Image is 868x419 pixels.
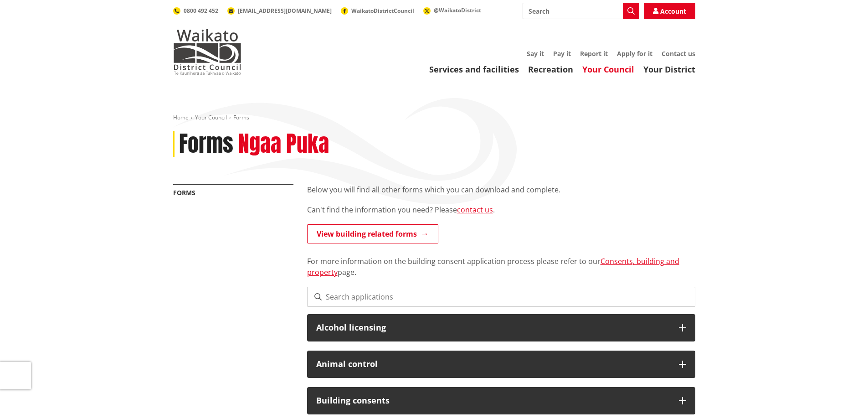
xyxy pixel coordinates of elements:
[351,7,414,15] span: WaikatoDistrictCouncil
[662,49,695,58] a: Contact us
[527,49,544,58] a: Say it
[173,29,241,75] img: Waikato District Council - Te Kaunihera aa Takiwaa o Waikato
[316,396,670,405] h3: Building consents
[195,114,227,121] a: Your Council
[307,256,679,277] a: Consents, building and property
[553,49,571,58] a: Pay it
[643,64,695,75] a: Your District
[429,64,519,75] a: Services and facilities
[580,49,608,58] a: Report it
[238,131,329,157] h2: Ngaa Puka
[307,245,695,278] p: For more information on the building consent application process please refer to our page.
[307,287,695,307] input: Search applications
[173,114,189,121] a: Home
[341,7,414,15] a: WaikatoDistrictCouncil
[307,204,695,215] p: Can't find the information you need? Please .
[644,3,695,19] a: Account
[227,7,332,15] a: [EMAIL_ADDRESS][DOMAIN_NAME]
[233,114,249,121] span: Forms
[528,64,573,75] a: Recreation
[173,7,218,15] a: 0800 492 452
[179,131,233,157] h1: Forms
[617,49,652,58] a: Apply for it
[457,205,493,215] a: contact us
[434,6,481,14] span: @WaikatoDistrict
[173,188,195,197] a: Forms
[184,7,218,15] span: 0800 492 452
[582,64,634,75] a: Your Council
[307,224,438,243] a: View building related forms
[423,6,481,14] a: @WaikatoDistrict
[523,3,639,19] input: Search input
[316,323,670,332] h3: Alcohol licensing
[238,7,332,15] span: [EMAIL_ADDRESS][DOMAIN_NAME]
[307,184,695,195] p: Below you will find all other forms which you can download and complete.
[173,114,695,122] nav: breadcrumb
[316,360,670,369] h3: Animal control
